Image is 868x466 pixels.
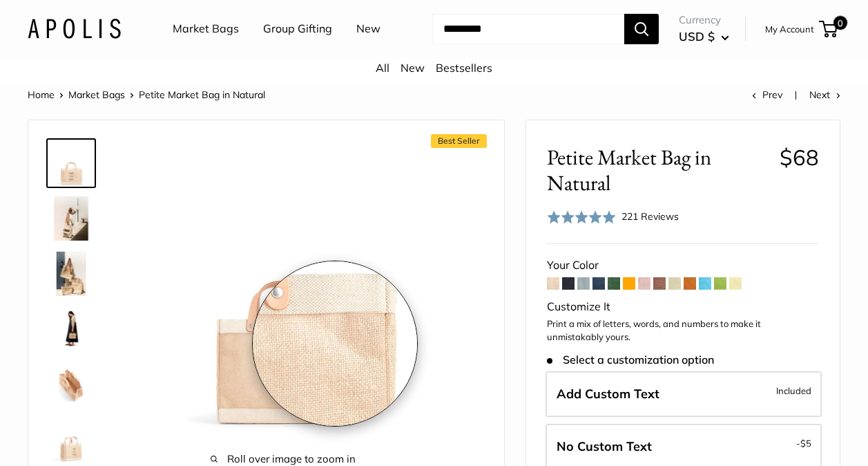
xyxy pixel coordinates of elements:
[28,86,265,104] nav: Breadcrumb
[820,21,838,37] a: 0
[809,88,840,101] a: Next
[356,19,380,39] a: New
[401,61,425,75] a: New
[436,61,492,75] a: Bestsellers
[679,29,715,44] span: USD $
[547,255,819,276] div: Your Color
[49,141,93,185] img: Petite Market Bag in Natural
[49,418,93,462] img: Petite Market Bag in Natural
[833,16,847,30] span: 0
[376,61,389,75] a: All
[546,371,822,417] label: Add Custom Text
[263,19,332,39] a: Group Gifting
[752,88,782,101] a: Prev
[800,438,811,449] span: $5
[49,307,93,351] img: Petite Market Bag in Natural
[796,435,811,451] span: -
[46,304,96,354] a: Petite Market Bag in Natural
[49,196,93,241] img: description_Effortless style that elevates every moment
[547,145,769,196] span: Petite Market Bag in Natural
[139,88,265,101] span: Petite Market Bag in Natural
[46,415,96,465] a: Petite Market Bag in Natural
[139,141,427,430] img: Petite Market Bag in Natural
[624,14,659,44] button: Search
[621,210,679,223] span: 221 Reviews
[46,249,96,299] a: description_The Original Market bag in its 4 native styles
[679,10,729,30] span: Currency
[432,14,624,44] input: Search...
[547,353,713,366] span: Select a customization option
[547,297,819,317] div: Customize It
[431,134,487,148] span: Best Seller
[68,88,125,101] a: Market Bags
[46,194,96,243] a: description_Effortless style that elevates every moment
[547,317,819,344] p: Print a mix of letters, words, and numbers to make it unmistakably yours.
[28,19,121,39] img: Apolis
[780,144,819,171] span: $68
[49,362,93,407] img: description_Spacious inner area with room for everything.
[173,19,239,39] a: Market Bags
[49,252,93,296] img: description_The Original Market bag in its 4 native styles
[46,138,96,188] a: Petite Market Bag in Natural
[776,382,811,399] span: Included
[765,21,814,37] a: My Account
[557,438,652,454] span: No Custom Text
[28,88,55,101] a: Home
[557,386,659,402] span: Add Custom Text
[679,26,729,48] button: USD $
[46,360,96,409] a: description_Spacious inner area with room for everything.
